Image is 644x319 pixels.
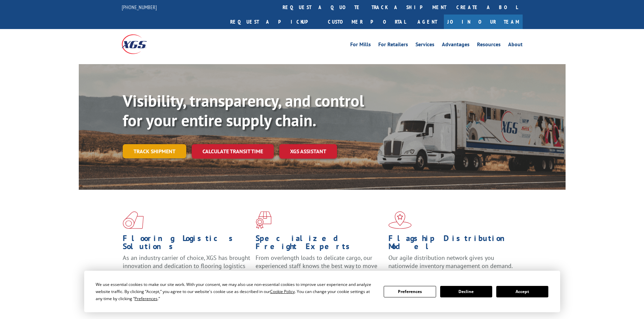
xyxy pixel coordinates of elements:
h1: Flagship Distribution Model [388,234,516,254]
a: XGS ASSISTANT [279,144,337,159]
div: We use essential cookies to make our site work. With your consent, we may also use non-essential ... [96,281,376,302]
a: Services [415,42,434,49]
a: For Mills [350,42,371,49]
a: Resources [477,42,501,49]
span: Cookie Policy [270,289,295,294]
a: About [508,42,523,49]
span: Our agile distribution network gives you nationwide inventory management on demand. [388,254,513,270]
h1: Flooring Logistics Solutions [123,234,251,254]
img: xgs-icon-total-supply-chain-intelligence-red [123,211,144,229]
p: From overlength loads to delicate cargo, our experienced staff knows the best way to move your fr... [256,254,383,284]
a: Agent [411,15,444,29]
a: For Retailers [378,42,408,49]
img: xgs-icon-focused-on-flooring-red [256,211,271,229]
a: Calculate transit time [192,144,274,159]
span: As an industry carrier of choice, XGS has brought innovation and dedication to flooring logistics... [123,254,250,278]
a: Request a pickup [225,15,323,29]
a: Join Our Team [444,15,523,29]
h1: Specialized Freight Experts [256,234,383,254]
a: [PHONE_NUMBER] [122,4,157,10]
a: Customer Portal [323,15,411,29]
button: Decline [440,286,492,297]
button: Preferences [384,286,436,297]
div: Cookie Consent Prompt [84,271,560,312]
span: Preferences [135,296,158,301]
b: Visibility, transparency, and control for your entire supply chain. [123,90,364,131]
a: Advantages [442,42,470,49]
img: xgs-icon-flagship-distribution-model-red [388,211,412,229]
button: Accept [496,286,548,297]
a: Track shipment [123,144,186,158]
